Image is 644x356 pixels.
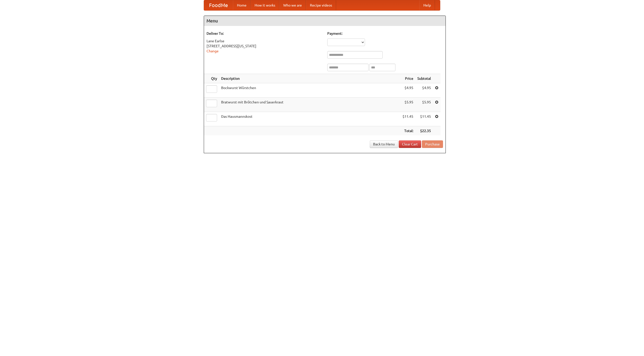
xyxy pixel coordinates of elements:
[251,0,279,10] a: How it works
[422,140,443,148] button: Purchase
[415,112,433,126] td: $11.45
[279,0,306,10] a: Who we are
[415,74,433,83] th: Subtotal
[204,74,219,83] th: Qty
[415,83,433,98] td: $4.95
[400,112,415,126] td: $11.45
[233,0,251,10] a: Home
[400,74,415,83] th: Price
[400,83,415,98] td: $4.95
[419,0,435,10] a: Help
[415,98,433,112] td: $5.95
[207,49,219,53] a: Change
[207,44,322,49] div: [STREET_ADDRESS][US_STATE]
[219,83,400,98] td: Bockwurst Würstchen
[204,16,446,26] h4: Menu
[400,98,415,112] td: $5.95
[219,98,400,112] td: Bratwurst mit Brötchen und Sauerkraut
[207,38,322,44] div: Lane Earlse
[370,140,398,148] a: Back to Menu
[204,0,233,10] a: FoodMe
[207,31,322,36] h5: Deliver To:
[306,0,336,10] a: Recipe videos
[219,112,400,126] td: Das Hausmannskost
[415,126,433,136] th: $22.35
[399,140,421,148] a: Clear Cart
[219,74,400,83] th: Description
[327,31,443,36] h5: Payment:
[400,126,415,136] th: Total:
